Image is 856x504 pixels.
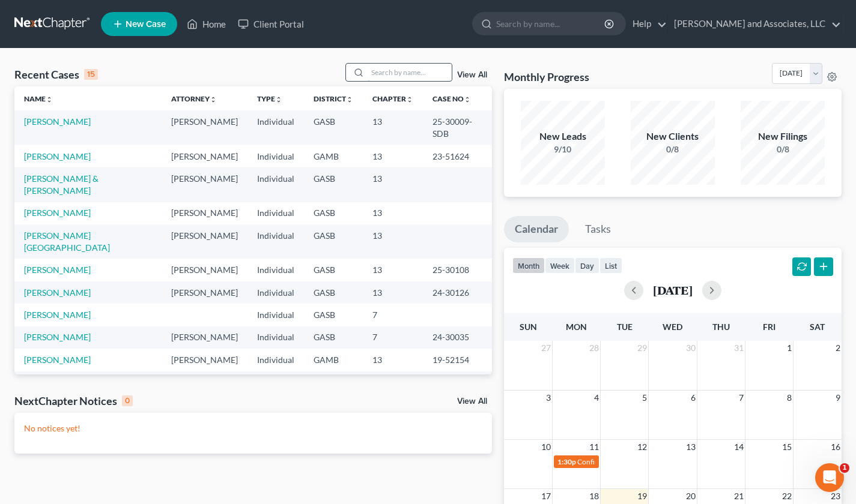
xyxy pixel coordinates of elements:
[840,463,849,473] span: 1
[600,257,622,274] button: list
[406,96,413,103] i: unfold_more
[433,94,471,103] a: Case Nounfold_more
[24,94,53,103] a: Nameunfold_more
[24,173,99,196] a: [PERSON_NAME] & [PERSON_NAME]
[275,96,282,103] i: unfold_more
[247,202,304,224] td: Individual
[636,489,648,503] span: 19
[733,440,745,454] span: 14
[593,391,600,405] span: 4
[304,304,363,326] td: GASB
[247,145,304,167] td: Individual
[423,349,492,371] td: 19-52154
[257,94,282,103] a: Typeunfold_more
[122,395,133,406] div: 0
[24,355,91,365] a: [PERSON_NAME]
[363,371,423,394] td: 13
[24,116,91,127] a: [PERSON_NAME]
[588,341,600,355] span: 28
[741,143,825,155] div: 0/8
[540,489,552,503] span: 17
[834,391,842,405] span: 9
[363,326,423,349] td: 7
[685,440,697,454] span: 13
[247,167,304,202] td: Individual
[372,94,413,103] a: Chapterunfold_more
[763,322,776,332] span: Fri
[126,20,166,29] span: New Case
[24,265,91,275] a: [PERSON_NAME]
[24,332,91,342] a: [PERSON_NAME]
[363,304,423,326] td: 7
[512,257,545,274] button: month
[504,70,589,84] h3: Monthly Progress
[521,143,605,155] div: 9/10
[423,326,492,349] td: 24-30035
[171,94,217,103] a: Attorneyunfold_more
[815,463,844,492] iframe: Intercom live chat
[504,216,569,242] a: Calendar
[741,130,825,143] div: New Filings
[24,422,482,434] p: No notices yet!
[247,326,304,349] td: Individual
[363,259,423,281] td: 13
[363,202,423,224] td: 13
[346,96,353,103] i: unfold_more
[181,13,232,35] a: Home
[247,349,304,371] td: Individual
[423,281,492,304] td: 24-30126
[304,202,363,224] td: GASB
[304,259,363,281] td: GASB
[566,322,587,332] span: Mon
[575,257,600,274] button: day
[738,391,745,405] span: 7
[617,322,633,332] span: Tue
[685,489,697,503] span: 20
[574,216,622,242] a: Tasks
[24,310,91,320] a: [PERSON_NAME]
[363,110,423,145] td: 13
[712,322,730,332] span: Thu
[830,440,842,454] span: 16
[162,202,247,224] td: [PERSON_NAME]
[24,151,91,161] a: [PERSON_NAME]
[830,489,842,503] span: 23
[84,69,98,80] div: 15
[464,96,471,103] i: unfold_more
[496,13,606,35] input: Search by name...
[781,440,793,454] span: 15
[457,397,487,406] a: View All
[810,322,825,332] span: Sat
[423,145,492,167] td: 23-51624
[641,391,648,405] span: 5
[368,64,452,81] input: Search by name...
[304,224,363,259] td: GASB
[14,394,133,408] div: NextChapter Notices
[24,208,91,218] a: [PERSON_NAME]
[247,224,304,259] td: Individual
[786,341,793,355] span: 1
[363,167,423,202] td: 13
[304,145,363,167] td: GAMB
[781,489,793,503] span: 22
[786,391,793,405] span: 8
[423,110,492,145] td: 25-30009-SDB
[162,145,247,167] td: [PERSON_NAME]
[210,96,217,103] i: unfold_more
[247,259,304,281] td: Individual
[14,67,98,82] div: Recent Cases
[162,281,247,304] td: [PERSON_NAME]
[540,440,552,454] span: 10
[162,371,247,394] td: [PERSON_NAME]
[162,110,247,145] td: [PERSON_NAME]
[834,341,842,355] span: 2
[557,457,576,466] span: 1:30p
[314,94,353,103] a: Districtunfold_more
[24,287,91,298] a: [PERSON_NAME]
[304,326,363,349] td: GASB
[636,341,648,355] span: 29
[363,349,423,371] td: 13
[162,326,247,349] td: [PERSON_NAME]
[304,281,363,304] td: GASB
[363,145,423,167] td: 13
